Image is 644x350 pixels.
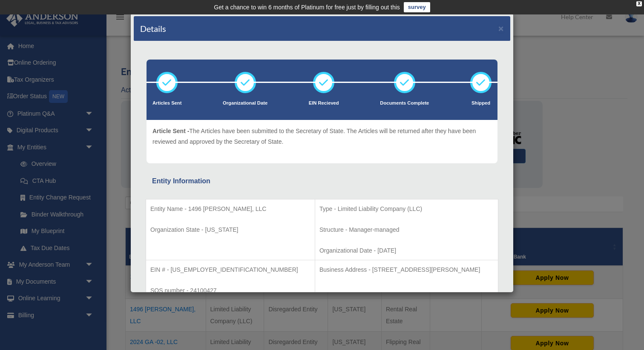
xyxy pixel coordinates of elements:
p: EIN # - [US_EMPLOYER_IDENTIFICATION_NUMBER] [150,265,310,275]
div: Entity Information [152,175,492,187]
h4: Details [140,23,166,34]
p: Articles Sent [152,99,181,108]
p: Business Address - [STREET_ADDRESS][PERSON_NAME] [319,265,494,275]
p: Documents Complete [380,99,429,108]
div: Get a chance to win 6 months of Platinum for free just by filling out this [214,2,400,12]
p: Entity Name - 1496 [PERSON_NAME], LLC [150,204,310,214]
p: Structure - Manager-managed [319,225,494,235]
p: The Articles have been submitted to the Secretary of State. The Articles will be returned after t... [152,126,492,147]
span: Article Sent - [152,128,189,134]
p: Shipped [470,99,492,108]
p: Organizational Date - [DATE] [319,245,494,256]
p: SOS number - 24100427 [150,285,310,296]
p: Type - Limited Liability Company (LLC) [319,204,494,214]
div: close [636,1,642,6]
button: × [498,24,504,33]
a: survey [404,2,430,12]
p: Organization State - [US_STATE] [150,225,310,235]
p: EIN Recieved [309,99,339,108]
p: Organizational Date [223,99,267,108]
